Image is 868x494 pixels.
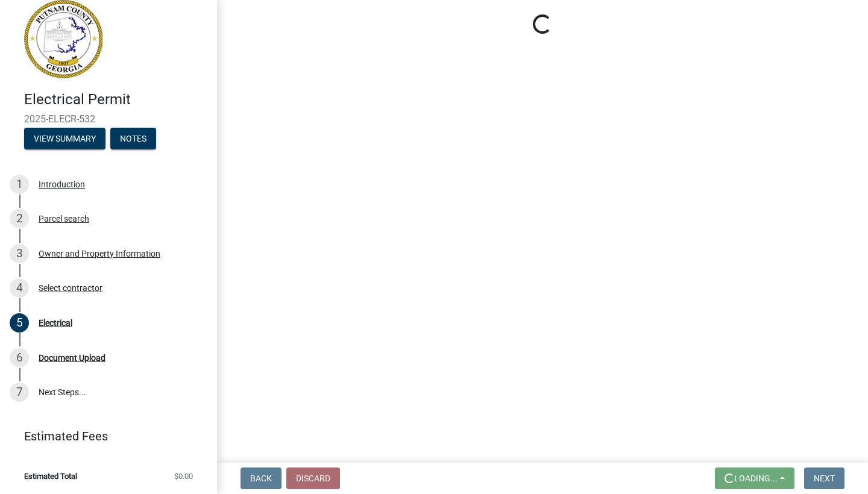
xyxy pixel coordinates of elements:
[10,313,29,333] div: 5
[110,128,156,149] button: Notes
[715,467,794,489] button: Loading...
[10,278,29,298] div: 4
[39,214,89,223] div: Parcel search
[39,249,160,258] div: Owner and Property Information
[10,348,29,367] div: 6
[250,474,272,483] span: Back
[39,180,85,189] div: Introduction
[10,383,29,402] div: 7
[24,113,193,125] span: 2025-ELECR-532
[39,354,105,362] div: Document Upload
[110,134,156,144] wm-modal-confirm: Notes
[24,128,105,149] button: View Summary
[24,134,105,144] wm-modal-confirm: Summary
[24,472,77,480] span: Estimated Total
[24,91,207,108] h4: Electrical Permit
[814,474,835,483] span: Next
[241,467,281,489] button: Back
[174,472,193,480] span: $0.00
[10,424,198,448] a: Estimated Fees
[39,319,72,327] div: Electrical
[10,209,29,228] div: 2
[10,175,29,194] div: 1
[734,474,778,483] span: Loading...
[804,467,844,489] button: Next
[286,467,340,489] button: Discard
[10,244,29,263] div: 3
[39,284,102,292] div: Select contractor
